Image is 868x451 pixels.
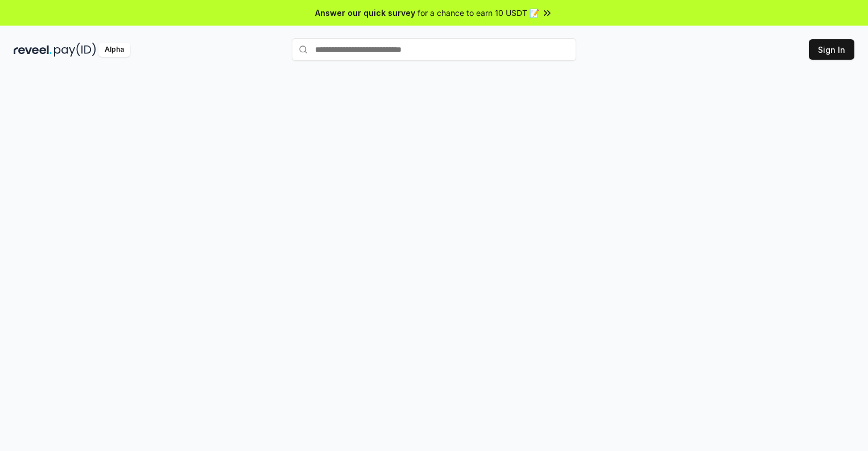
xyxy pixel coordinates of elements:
[809,39,854,60] button: Sign In
[54,43,96,57] img: pay_id
[14,43,52,57] img: reveel_dark
[98,43,130,57] div: Alpha
[418,7,539,19] span: for a chance to earn 10 USDT 📝
[315,7,415,19] span: Answer our quick survey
